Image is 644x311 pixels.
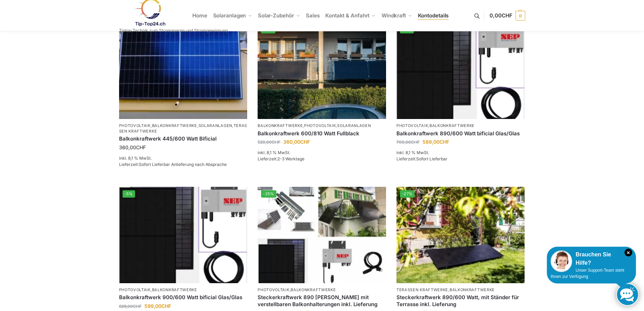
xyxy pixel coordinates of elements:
[258,123,386,128] p: , ,
[144,303,171,309] bdi: 599,00
[139,162,227,167] span: Sofort Lieferbar Anlieferung nach Absprache
[119,187,248,283] img: Bificiales Hochleistungsmodul
[119,144,146,150] bdi: 360,00
[213,12,246,19] span: Solaranlagen
[396,187,525,283] img: Steckerkraftwerk 890/600 Watt, mit Ständer für Terrasse inkl. Lieferung
[136,144,146,150] span: CHF
[306,12,320,19] span: Sales
[625,249,632,256] i: Schließen
[325,12,369,19] span: Kontakt & Anfahrt
[429,123,475,128] a: Balkonkraftwerke
[119,123,248,134] p: , , ,
[396,139,420,145] bdi: 700,00
[396,23,525,119] a: -16%Bificiales Hochleistungsmodul
[258,294,386,308] a: Steckerkraftwerk 890 Watt mit verstellbaren Balkonhalterungen inkl. Lieferung
[119,155,248,161] p: inkl. 8,1 % MwSt.
[258,187,386,283] a: -25%860 Watt Komplett mit Balkonhalterung
[119,135,248,142] a: Balkonkraftwerk 445/600 Watt Bificial
[382,12,406,19] span: Windkraft
[396,287,525,293] p: ,
[396,130,525,137] a: Balkonkraftwerk 890/600 Watt bificial Glas/Glas
[490,5,525,26] a: 0,00CHF 0
[300,139,310,145] span: CHF
[551,268,624,279] span: Unser Support-Team steht Ihnen zur Verfügung
[396,123,428,128] a: Photovoltaik
[337,123,371,128] a: Solaranlagen
[258,150,386,156] p: inkl. 8,1 % MwSt.
[416,156,448,161] span: Sofort Lieferbar
[396,294,525,308] a: Steckerkraftwerk 890/600 Watt, mit Ständer für Terrasse inkl. Lieferung
[396,123,525,128] p: ,
[502,12,512,19] span: CHF
[258,287,386,293] p: ,
[258,156,304,161] span: Lieferzeit:
[396,187,525,283] a: -27%Steckerkraftwerk 890/600 Watt, mit Ständer für Terrasse inkl. Lieferung
[258,23,386,119] a: -31%2 Balkonkraftwerke
[119,23,248,119] img: Solaranlage für den kleinen Balkon
[551,250,572,272] img: Customer service
[152,287,197,292] a: Balkonkraftwerke
[516,11,525,21] span: 0
[304,123,336,128] a: Photovoltaik
[258,23,386,119] img: 2 Balkonkraftwerke
[551,250,632,267] div: Brauchen Sie Hilfe?
[119,123,248,133] a: Terassen Kraftwerke
[423,139,449,145] bdi: 589,00
[152,123,197,128] a: Balkonkraftwerke
[119,294,248,301] a: Balkonkraftwerk 900/600 Watt bificial Glas/Glas
[258,12,294,19] span: Solar-Zubehör
[440,139,449,145] span: CHF
[283,139,310,145] bdi: 360,00
[258,187,386,283] img: 860 Watt Komplett mit Balkonhalterung
[119,29,228,33] p: Tiptop Technik zum Stromsparen und Stromgewinnung
[450,287,495,292] a: Balkonkraftwerke
[411,139,420,145] span: CHF
[418,12,449,19] span: Kontodetails
[199,123,232,128] a: Solaranlagen
[258,139,281,145] bdi: 520,00
[161,303,171,309] span: CHF
[277,156,304,161] span: 2-3 Werktage
[119,304,142,309] bdi: 629,00
[119,187,248,283] a: -5%Bificiales Hochleistungsmodul
[396,150,525,156] p: inkl. 8,1 % MwSt.
[258,123,303,128] a: Balkonkraftwerke
[119,287,248,293] p: ,
[258,287,289,292] a: Photovoltaik
[490,12,512,19] span: 0,00
[258,130,386,137] a: Balkonkraftwerk 600/810 Watt Fullblack
[272,139,281,145] span: CHF
[133,304,142,309] span: CHF
[119,123,151,128] a: Photovoltaik
[396,287,448,292] a: Terassen Kraftwerke
[119,287,151,292] a: Photovoltaik
[291,287,336,292] a: Balkonkraftwerke
[396,156,448,161] span: Lieferzeit:
[396,23,525,119] img: Bificiales Hochleistungsmodul
[119,162,227,167] span: Lieferzeit:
